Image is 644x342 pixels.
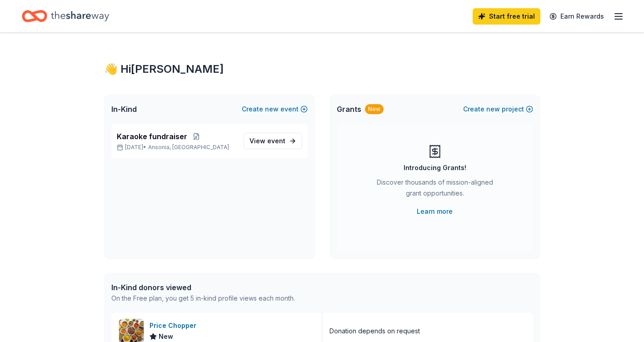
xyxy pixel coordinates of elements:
span: Karaoke fundraiser [117,131,187,142]
span: event [267,137,285,145]
span: In-Kind [111,104,137,115]
span: New [159,331,173,342]
div: Price Chopper [150,320,200,331]
span: View [250,136,285,146]
button: Createnewevent [242,104,308,115]
a: Learn more [417,206,453,217]
div: Introducing Grants! [404,162,466,173]
div: New [365,104,384,114]
div: In-Kind donors viewed [111,282,295,293]
div: On the Free plan, you get 5 in-kind profile views each month. [111,293,295,304]
a: Start free trial [473,8,540,25]
a: Home [22,5,109,27]
span: new [265,104,279,115]
div: Discover thousands of mission-aligned grant opportunities. [373,177,497,202]
a: Earn Rewards [544,8,609,25]
span: Ansonia, [GEOGRAPHIC_DATA] [148,144,229,151]
a: View event [244,133,302,149]
span: new [486,104,500,115]
p: [DATE] • [117,144,236,151]
button: Createnewproject [463,104,533,115]
span: Grants [337,104,361,115]
div: 👋 Hi [PERSON_NAME] [104,62,540,76]
div: Donation depends on request [329,326,420,337]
